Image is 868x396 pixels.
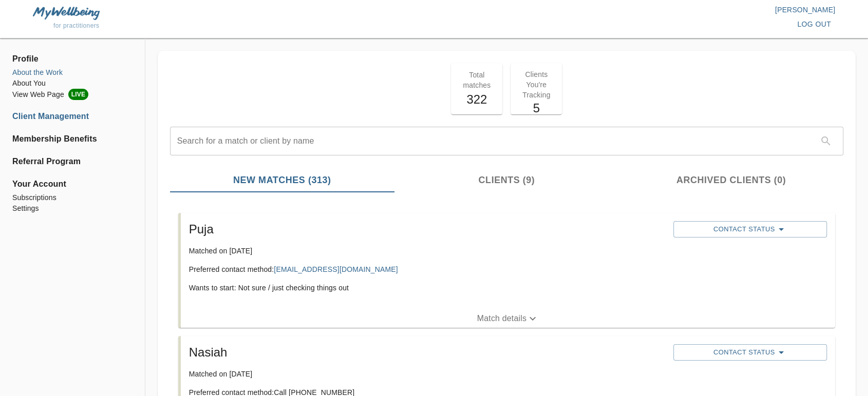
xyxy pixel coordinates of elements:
[457,70,496,90] p: Total matches
[12,178,133,190] span: Your Account
[434,5,835,15] p: [PERSON_NAME]
[189,221,666,237] h5: Puja
[12,53,133,65] span: Profile
[517,69,556,100] p: Clients You're Tracking
[12,192,133,203] a: Subscriptions
[401,173,613,187] span: Clients (9)
[189,283,666,293] p: Wants to start: Not sure / just checking things out
[793,15,835,34] button: log out
[189,246,666,256] p: Matched on [DATE]
[274,265,398,273] a: [EMAIL_ADDRESS][DOMAIN_NAME]
[12,78,133,89] a: About You
[678,223,822,235] span: Contact Status
[33,7,100,19] img: MyWellbeing
[176,173,388,187] span: New Matches (313)
[12,67,133,78] a: About the Work
[12,89,133,100] li: View Web Page
[673,221,827,237] button: Contact Status
[517,100,556,116] h5: 5
[53,22,100,29] span: for practitioners
[181,309,835,328] button: Match details
[12,133,133,145] a: Membership Benefits
[189,264,666,274] p: Preferred contact method:
[457,91,496,108] h5: 322
[12,110,133,123] a: Client Management
[68,89,88,100] span: LIVE
[678,346,822,359] span: Contact Status
[12,89,133,100] a: View Web PageLIVE
[797,18,831,31] span: log out
[12,155,133,168] a: Referral Program
[12,203,133,214] a: Settings
[625,173,837,187] span: Archived Clients (0)
[477,312,526,325] p: Match details
[673,344,827,361] button: Contact Status
[189,369,666,379] p: Matched on [DATE]
[189,344,666,361] h5: Nasiah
